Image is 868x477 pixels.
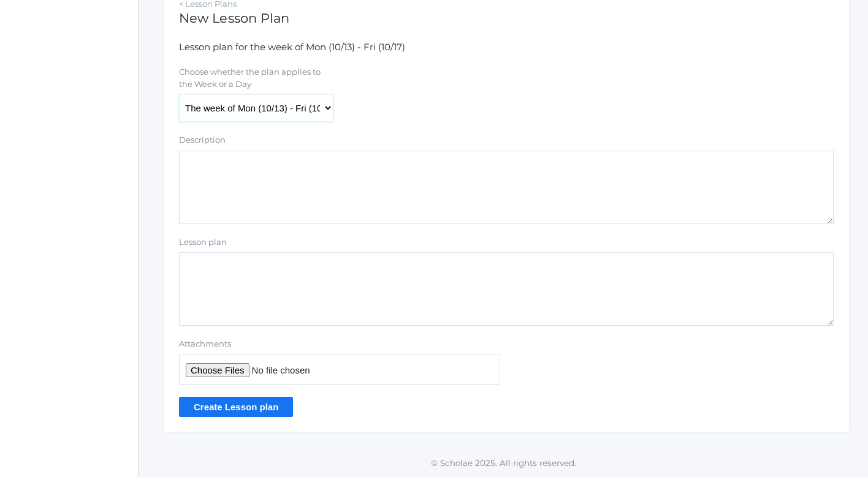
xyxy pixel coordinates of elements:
h1: New Lesson Plan [179,11,834,25]
label: Description [179,134,226,146]
p: © Scholae 2025. All rights reserved. [139,457,868,469]
label: Choose whether the plan applies to the Week or a Day [179,66,332,90]
input: Create Lesson plan [179,397,293,417]
label: Lesson plan [179,236,227,249]
label: Attachments [179,338,500,350]
span: Lesson plan for the week of Mon (10/13) - Fri (10/17) [179,41,405,53]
